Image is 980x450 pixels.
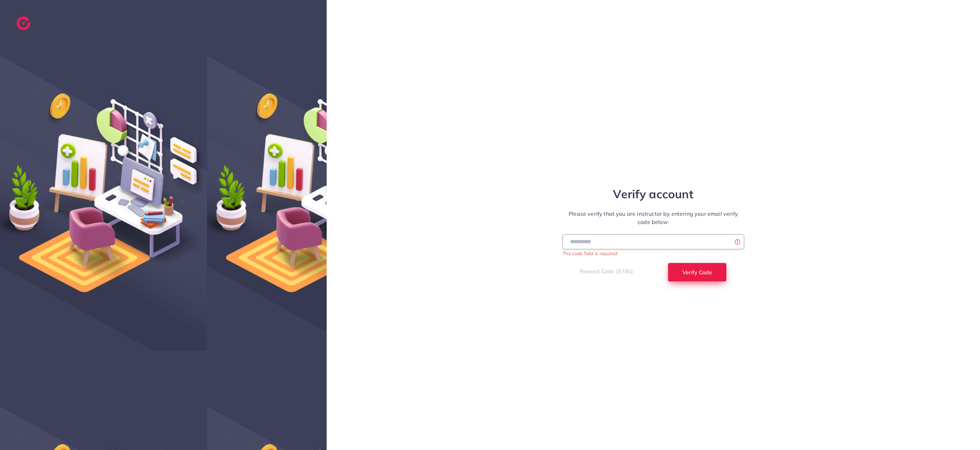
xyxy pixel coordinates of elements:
[562,187,744,201] h1: Verify account
[668,263,727,282] button: Verify Code
[16,16,31,30] img: logo
[682,270,712,275] span: Verify Code
[562,210,744,226] p: Please verify that you are instructor by entering your email verify code below:
[562,250,617,256] small: The code field is required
